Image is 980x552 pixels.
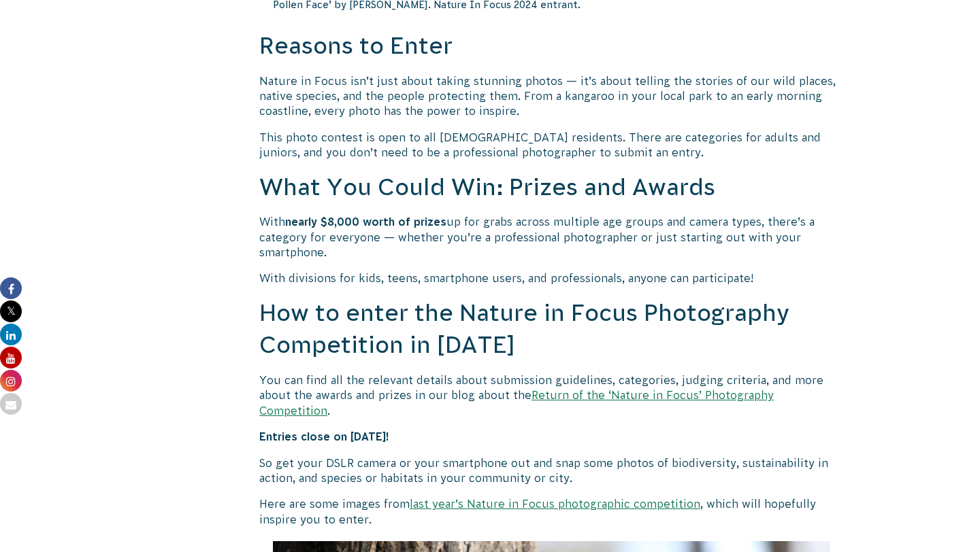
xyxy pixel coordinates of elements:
strong: nearly $8,000 worth of prizes [285,215,446,228]
h2: How to enter the Nature in Focus Photography Competition in [DATE] [259,297,843,362]
p: With up for grabs across multiple age groups and camera types, there’s a category for everyone — ... [259,214,843,260]
p: You can find all the relevant details about submission guidelines, categories, judging criteria, ... [259,373,843,418]
p: With divisions for kids, teens, smartphone users, and professionals, anyone can participate! [259,271,843,286]
p: Nature in Focus isn’t just about taking stunning photos — it’s about telling the stories of our w... [259,73,843,119]
h2: What You Could Win: Prizes and Awards [259,171,843,204]
p: This photo contest is open to all [DEMOGRAPHIC_DATA] residents. There are categories for adults a... [259,130,843,160]
p: Here are some images from , which will hopefully inspire you to enter. [259,496,843,527]
a: Return of the ‘Nature in Focus’ Photography Competition [259,389,774,416]
h2: Reasons to Enter [259,30,843,63]
strong: Entries close on [DATE]! [259,430,389,443]
a: last year’s Nature in Focus photographic competition [410,498,700,510]
p: So get your DSLR camera or your smartphone out and snap some photos of biodiversity, sustainabili... [259,455,843,486]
